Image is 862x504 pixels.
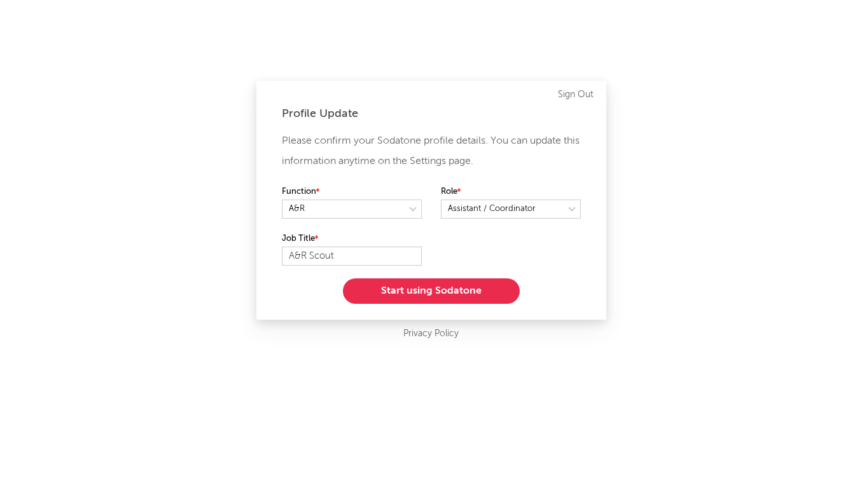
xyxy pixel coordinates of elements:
[282,106,581,121] div: Profile Update
[282,184,422,200] label: Function
[558,87,594,102] a: Sign Out
[343,278,520,304] button: Start using Sodatone
[282,131,581,172] p: Please confirm your Sodatone profile details. You can update this information anytime on the Sett...
[282,231,422,247] label: Job Title
[403,326,459,342] a: Privacy Policy
[441,184,581,200] label: Role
